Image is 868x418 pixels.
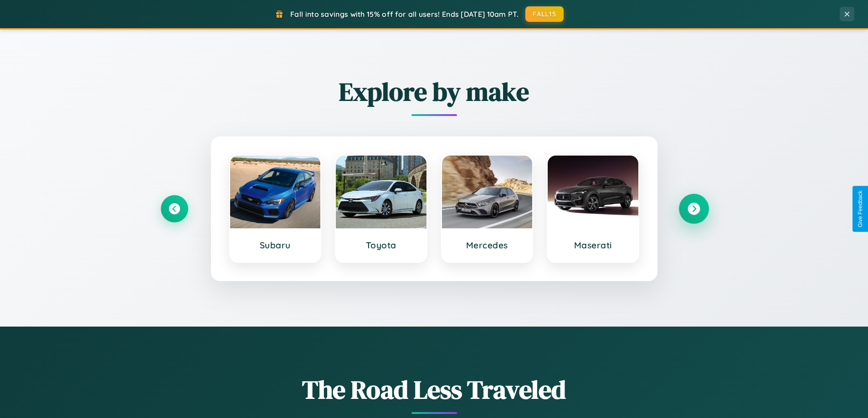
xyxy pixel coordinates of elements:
[451,240,524,251] h3: Mercedes
[290,10,519,19] span: Fall into savings with 15% off for all users! Ends [DATE] 10am PT.
[525,6,564,22] button: FALL15
[345,240,417,251] h3: Toyota
[161,74,708,109] h2: Explore by make
[857,191,863,227] div: Give Feedback
[239,240,312,251] h3: Subaru
[161,372,708,407] h1: The Road Less Traveled
[557,240,629,251] h3: Maserati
